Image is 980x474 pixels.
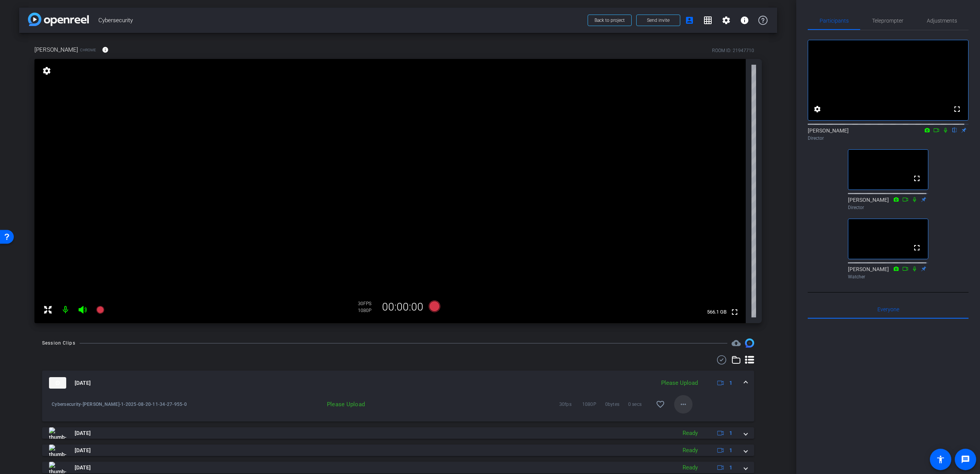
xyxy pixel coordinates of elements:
[595,18,625,23] span: Back to project
[49,445,66,456] img: thumb-nail
[848,204,928,211] div: Director
[75,446,91,454] span: [DATE]
[42,445,754,456] mat-expansion-panel-header: thumb-nail[DATE]Ready1
[912,174,921,183] mat-icon: fullscreen
[704,307,729,317] span: 566.1 GB
[808,135,969,142] div: Director
[52,400,230,408] span: Cybersecurity-[PERSON_NAME]-1-2025-08-20-11-34-27-955-0
[872,18,903,23] span: Teleprompter
[936,455,945,464] mat-icon: accessibility
[730,307,739,317] mat-icon: fullscreen
[75,379,91,387] span: [DATE]
[703,16,712,25] mat-icon: grid_on
[377,301,428,314] div: 00:00:00
[722,16,731,25] mat-icon: settings
[740,16,749,25] mat-icon: info
[656,400,665,409] mat-icon: favorite_border
[848,273,928,280] div: Watcher
[42,427,754,439] mat-expansion-panel-header: thumb-nail[DATE]Ready1
[628,400,651,408] span: 0 secs
[685,16,694,25] mat-icon: account_box
[729,464,732,472] span: 1
[952,105,962,114] mat-icon: fullscreen
[877,307,899,312] span: Everyone
[745,338,754,348] img: Session clips
[712,47,754,54] div: ROOM ID: 21947710
[42,371,754,395] mat-expansion-panel-header: thumb-nail[DATE]Please Upload1
[912,243,921,252] mat-icon: fullscreen
[230,400,369,408] div: Please Upload
[647,17,670,23] span: Send invite
[588,15,632,26] button: Back to project
[729,379,732,387] span: 1
[559,400,582,408] span: 30fps
[102,46,109,53] mat-icon: info
[42,462,754,473] mat-expansion-panel-header: thumb-nail[DATE]Ready1
[679,446,702,455] div: Ready
[34,46,78,54] span: [PERSON_NAME]
[49,427,66,439] img: thumb-nail
[605,400,628,408] span: 0bytes
[49,462,66,473] img: thumb-nail
[808,127,969,142] div: [PERSON_NAME]
[49,377,66,389] img: thumb-nail
[636,15,680,26] button: Send invite
[358,301,377,307] div: 30
[679,400,688,409] mat-icon: more_horiz
[950,126,959,133] mat-icon: flip
[732,338,741,348] mat-icon: cloud_upload
[848,196,928,211] div: [PERSON_NAME]
[363,301,371,306] span: FPS
[729,429,732,437] span: 1
[848,265,928,280] div: [PERSON_NAME]
[358,307,377,314] div: 1080P
[28,13,89,26] img: app-logo
[75,429,91,437] span: [DATE]
[41,66,52,75] mat-icon: settings
[75,464,91,472] span: [DATE]
[42,339,75,347] div: Session Clips
[820,18,849,23] span: Participants
[679,429,702,438] div: Ready
[732,338,741,348] span: Destinations for your clips
[657,379,702,387] div: Please Upload
[679,463,702,472] div: Ready
[729,446,732,454] span: 1
[42,395,754,422] div: thumb-nail[DATE]Please Upload1
[961,455,970,464] mat-icon: message
[927,18,957,23] span: Adjustments
[80,47,96,53] span: Chrome
[98,13,583,28] span: Cybersecurity
[813,105,822,114] mat-icon: settings
[582,400,605,408] span: 1080P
